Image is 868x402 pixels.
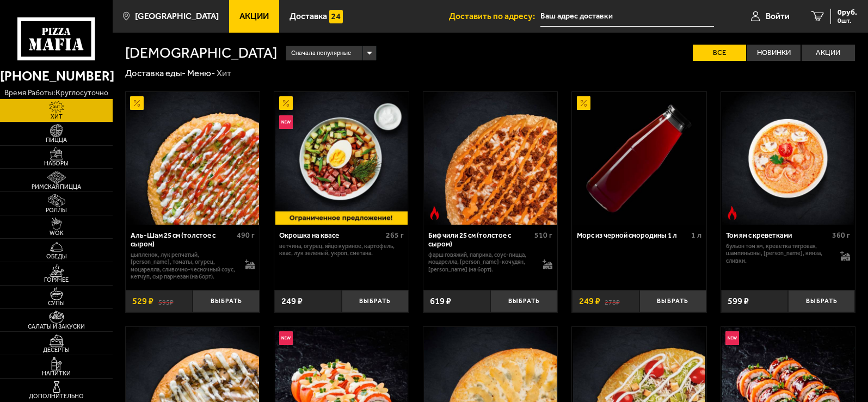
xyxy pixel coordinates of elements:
[605,296,620,306] s: 278 ₽
[691,231,701,240] span: 1 л
[490,290,557,312] button: Выбрать
[428,231,532,249] div: Биф чили 25 см (толстое с сыром)
[126,92,260,224] a: АкционныйАль-Шам 25 см (толстое с сыром)
[747,45,801,60] label: Новинки
[721,92,855,224] a: Острое блюдоТом ям с креветками
[329,10,343,23] img: 15daf4d41897b9f0e9f617042186c801.svg
[579,296,600,306] span: 249 ₽
[838,17,857,24] span: 0 шт.
[572,92,706,224] a: АкционныйМорс из черной смородины 1 л
[187,67,215,78] a: Меню-
[130,96,144,110] img: Акционный
[279,243,403,257] p: ветчина, огурец, яйцо куриное, картофель, квас, лук зеленый, укроп, сметана.
[193,290,260,312] button: Выбрать
[217,67,231,79] div: Хит
[449,12,540,21] span: Доставить по адресу:
[281,296,303,306] span: 249 ₽
[424,92,556,224] img: Биф чили 25 см (толстое с сыром)
[279,96,293,110] img: Акционный
[274,92,409,224] a: АкционныйНовинкаОкрошка на квасе
[534,231,552,240] span: 510 г
[428,206,441,220] img: Острое блюдо
[290,12,327,21] span: Доставка
[725,331,739,345] img: Новинка
[132,296,153,306] span: 529 ₽
[237,231,255,240] span: 490 г
[430,296,451,306] span: 619 ₽
[788,290,855,312] button: Выбрать
[158,296,174,306] s: 595 ₽
[275,92,408,224] img: Окрошка на квасе
[135,12,219,21] span: [GEOGRAPHIC_DATA]
[693,45,746,60] label: Все
[131,251,236,280] p: цыпленок, лук репчатый, [PERSON_NAME], томаты, огурец, моцарелла, сливочно-чесночный соус, кетчуп...
[838,9,857,16] span: 0 руб.
[726,231,829,240] div: Том ям с креветками
[573,92,705,224] img: Морс из черной смородины 1 л
[722,92,854,224] img: Том ям с креветками
[802,45,855,60] label: Акции
[428,251,534,273] p: фарш говяжий, паприка, соус-пицца, моцарелла, [PERSON_NAME]-кочудян, [PERSON_NAME] (на борт).
[126,92,258,224] img: Аль-Шам 25 см (толстое с сыром)
[239,12,269,21] span: Акции
[725,206,739,220] img: Острое блюдо
[279,331,293,345] img: Новинка
[125,46,277,60] h1: [DEMOGRAPHIC_DATA]
[423,92,558,224] a: Острое блюдоБиф чили 25 см (толстое с сыром)
[279,231,383,240] div: Окрошка на квасе
[726,243,832,264] p: бульон том ям, креветка тигровая, шампиньоны, [PERSON_NAME], кинза, сливки.
[386,231,404,240] span: 265 г
[577,231,688,240] div: Морс из черной смородины 1 л
[125,67,186,78] a: Доставка еды-
[342,290,409,312] button: Выбрать
[639,290,706,312] button: Выбрать
[279,115,293,129] img: Новинка
[291,45,351,62] span: Сначала популярные
[766,12,790,21] span: Войти
[131,231,234,249] div: Аль-Шам 25 см (толстое с сыром)
[577,96,590,110] img: Акционный
[728,296,749,306] span: 599 ₽
[832,231,850,240] span: 360 г
[540,7,714,27] input: Ваш адрес доставки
